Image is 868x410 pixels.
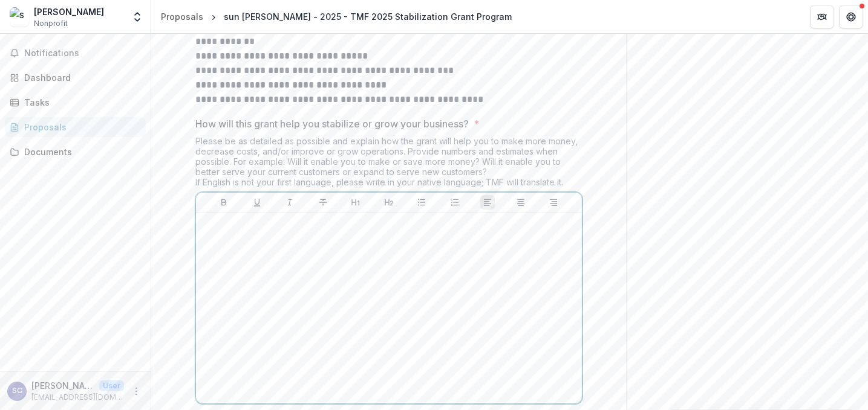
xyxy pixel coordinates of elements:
[129,384,143,399] button: More
[224,10,512,23] div: sun [PERSON_NAME] - 2025 - TMF 2025 Stabilization Grant Program
[448,195,462,210] button: Ordered List
[161,10,203,23] div: Proposals
[31,392,124,403] p: [EMAIL_ADDRESS][DOMAIN_NAME]
[5,68,146,88] a: Dashboard
[546,195,561,210] button: Align Right
[5,43,146,63] button: Notifications
[24,96,136,109] div: Tasks
[31,379,94,392] p: [PERSON_NAME]
[24,48,141,59] span: Notifications
[839,5,863,29] button: Get Help
[514,195,528,210] button: Align Center
[24,121,136,133] div: Proposals
[348,195,363,210] button: Heading 1
[382,195,396,210] button: Heading 2
[810,5,834,29] button: Partners
[480,195,495,210] button: Align Left
[414,195,429,210] button: Bullet List
[156,8,517,25] nav: breadcrumb
[24,146,136,158] div: Documents
[217,195,231,210] button: Bold
[12,387,22,395] div: Sunhee Choi
[129,5,146,29] button: Open entity switcher
[282,195,297,210] button: Italicize
[5,92,146,112] a: Tasks
[316,195,330,210] button: Strike
[34,18,68,29] span: Nonprofit
[10,7,29,27] img: sun choi
[5,142,146,162] a: Documents
[195,117,469,131] p: How will this grant help you stabilize or grow your business?
[195,136,582,192] div: Please be as detailed as possible and explain how the grant will help you to make more money, dec...
[24,71,136,84] div: Dashboard
[5,117,146,137] a: Proposals
[99,380,124,391] p: User
[34,5,104,18] div: [PERSON_NAME]
[250,195,264,210] button: Underline
[156,8,208,25] a: Proposals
